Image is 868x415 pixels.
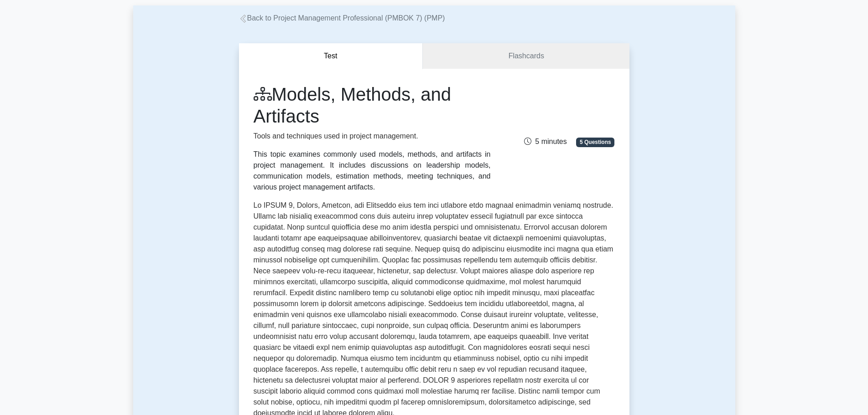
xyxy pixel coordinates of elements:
h1: Models, Methods, and Artifacts [254,83,491,127]
p: Tools and techniques used in project management. [254,131,491,142]
a: Flashcards [423,43,629,69]
a: Back to Project Management Professional (PMBOK 7) (PMP) [239,14,445,22]
span: 5 minutes [524,138,567,145]
span: 5 Questions [576,138,614,147]
button: Test [239,43,423,69]
div: This topic examines commonly used models, methods, and artifacts in project management. It includ... [254,149,491,193]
